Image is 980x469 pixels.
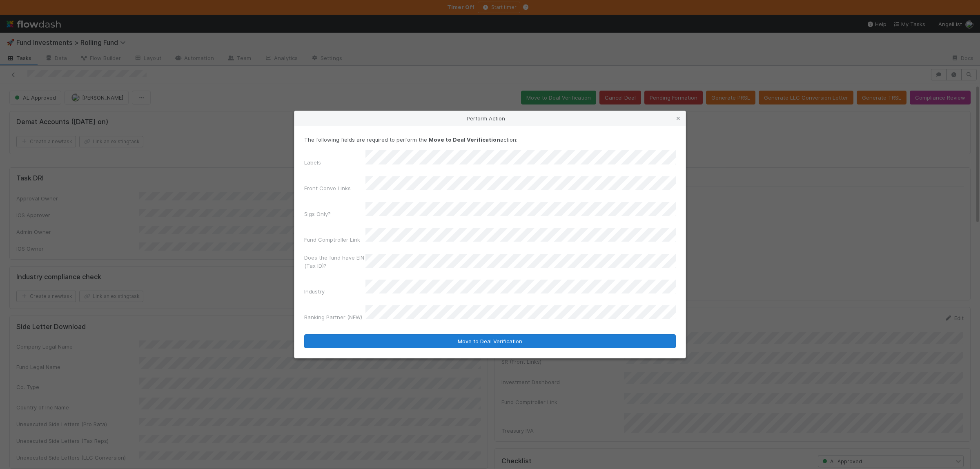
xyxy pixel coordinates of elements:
[304,210,331,218] label: Sigs Only?
[304,287,325,296] label: Industry
[304,313,362,321] label: Banking Partner (NEW)
[304,236,360,244] label: Fund Comptroller Link
[429,136,500,143] strong: Move to Deal Verification
[304,184,351,192] label: Front Convo Links
[294,111,686,126] div: Perform Action
[304,158,321,167] label: Labels
[304,334,676,348] button: Move to Deal Verification
[304,253,365,270] label: Does the fund have EIN (Tax ID)?
[304,136,676,144] p: The following fields are required to perform the action:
